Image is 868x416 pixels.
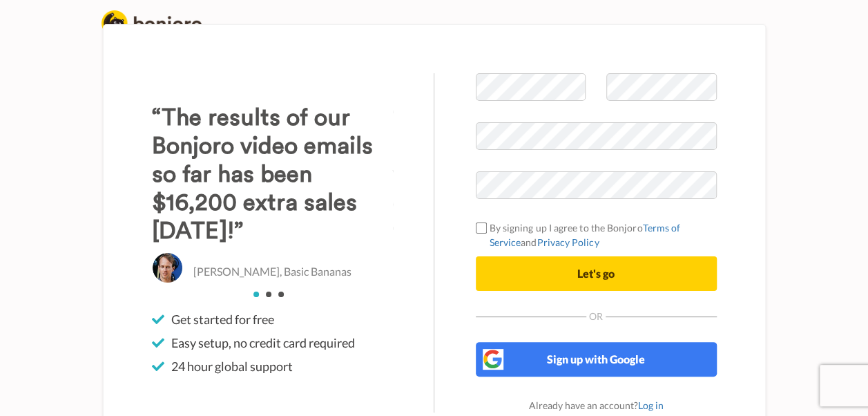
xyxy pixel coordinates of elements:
[490,222,681,248] a: Terms of Service
[152,104,393,245] h3: “The results of our Bonjoro video emails so far has been $16,200 extra sales [DATE]!”
[102,10,202,36] img: logo_full.png
[547,352,645,366] span: Sign up with Google
[577,267,615,280] span: Let's go
[476,220,717,249] label: By signing up I agree to the Bonjoro and
[171,334,355,351] span: Easy setup, no credit card required
[171,358,293,375] span: 24 hour global support
[529,399,664,411] span: Already have an account?
[476,256,717,291] button: Let's go
[638,399,664,411] a: Log in
[152,252,183,283] img: Christo Hall, Basic Bananas
[476,342,717,377] button: Sign up with Google
[586,312,606,321] span: Or
[171,311,274,328] span: Get started for free
[193,264,351,280] p: [PERSON_NAME], Basic Bananas
[476,223,487,234] input: By signing up I agree to the BonjoroTerms of ServiceandPrivacy Policy
[537,236,599,248] a: Privacy Policy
